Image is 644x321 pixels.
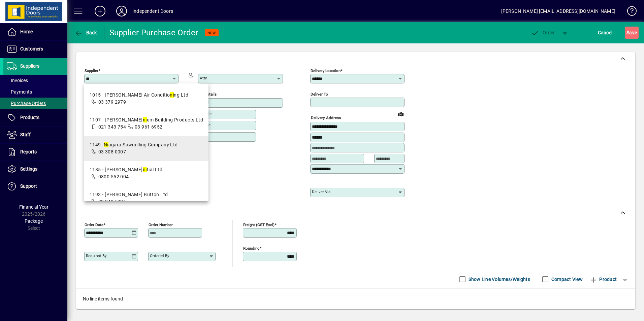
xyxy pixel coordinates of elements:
[3,24,67,40] a: Home
[3,75,67,86] a: Invoices
[3,127,67,143] a: Staff
[85,68,98,73] mat-label: Supplier
[73,27,99,39] button: Back
[143,117,147,122] em: ni
[20,29,33,34] span: Home
[20,115,39,120] span: Products
[3,144,67,160] a: Reports
[149,222,173,227] mat-label: Order number
[76,289,635,309] div: No line items found
[135,124,163,130] span: 03 961 6952
[84,111,208,136] mat-option: 1107 - Juralco Aluminium Building Products Ltd
[90,191,168,198] div: 1193 - [PERSON_NAME] Button Ltd
[98,99,126,105] span: 03 379 2979
[3,41,67,58] a: Customers
[243,246,259,250] mat-label: Rounding
[90,116,203,123] div: 1107 - [PERSON_NAME] um Building Products Ltd
[3,161,67,178] a: Settings
[132,6,173,16] div: Independent Doors
[625,27,639,39] button: Save
[20,183,37,189] span: Support
[143,167,147,172] em: ni
[98,174,129,179] span: 0800 552 004
[501,6,615,16] div: [PERSON_NAME] [EMAIL_ADDRESS][DOMAIN_NAME]
[25,218,43,224] span: Package
[7,101,46,106] span: Purchase Orders
[20,46,43,51] span: Customers
[7,78,28,83] span: Invoices
[243,222,275,227] mat-label: Freight (GST excl)
[98,149,126,154] span: 03 308 0007
[67,27,104,39] app-page-header-button: Back
[7,89,32,95] span: Payments
[20,63,39,69] span: Suppliers
[89,5,111,17] button: Add
[312,189,330,194] mat-label: Deliver via
[84,161,208,186] mat-option: 1185 - Rentokil Initial Ltd
[84,86,208,111] mat-option: 1015 - Beattie Air Conditioning Ltd
[90,166,162,173] div: 1185 - [PERSON_NAME] tial Ltd
[20,149,37,154] span: Reports
[20,166,37,172] span: Settings
[109,27,198,38] div: Supplier Purchase Order
[3,178,67,195] a: Support
[98,124,126,130] span: 021 343 754
[84,136,208,161] mat-option: 1149 - Niagara Sawmilling Company Ltd
[86,253,106,258] mat-label: Required by
[111,5,132,17] button: Profile
[90,92,188,99] div: 1015 - [PERSON_NAME] Air Conditio ng Ltd
[150,253,169,258] mat-label: Ordered by
[84,186,208,211] mat-option: 1193 - R L Button Ltd
[550,276,583,283] label: Compact View
[311,68,341,73] mat-label: Delivery Location
[531,30,555,35] span: Order
[19,204,49,210] span: Financial Year
[104,142,108,147] em: Ni
[170,92,174,98] em: ni
[74,30,97,35] span: Back
[626,27,637,38] span: ave
[207,31,216,35] span: NEW
[596,27,614,39] button: Cancel
[467,276,530,283] label: Show Line Volumes/Weights
[395,108,406,119] a: View on map
[3,109,67,126] a: Products
[528,27,558,39] button: Order
[626,30,629,35] span: S
[20,132,31,137] span: Staff
[3,98,67,109] a: Purchase Orders
[98,199,126,204] span: 03 343 6226
[90,141,178,148] div: 1149 - agara Sawmilling Company Ltd
[85,222,103,227] mat-label: Order date
[598,27,613,38] span: Cancel
[311,92,328,97] mat-label: Deliver To
[200,76,207,80] mat-label: Attn
[3,86,67,98] a: Payments
[622,1,636,23] a: Knowledge Base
